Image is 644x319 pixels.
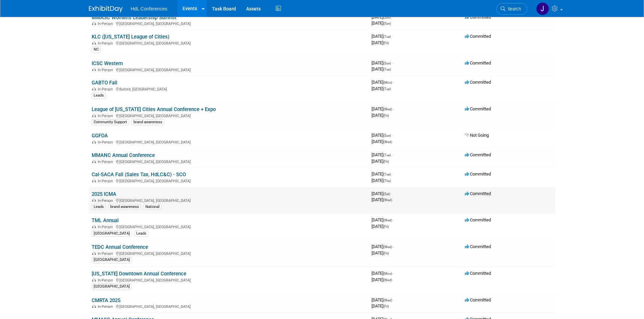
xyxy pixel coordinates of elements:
span: [DATE] [372,15,393,20]
a: KLC ([US_STATE] League of Cities) [92,34,169,40]
div: [GEOGRAPHIC_DATA], [GEOGRAPHIC_DATA] [92,139,366,144]
div: [GEOGRAPHIC_DATA] [92,284,132,290]
img: In-Person Event [92,251,96,255]
span: (Fri) [383,41,389,45]
span: [DATE] [372,297,394,302]
span: Committed [465,80,491,85]
span: Committed [465,217,491,222]
span: [DATE] [372,40,389,45]
span: Search [505,6,521,11]
span: (Sun) [383,22,391,25]
div: Buford, [GEOGRAPHIC_DATA] [92,86,366,91]
span: (Wed) [383,218,392,222]
span: In-Person [98,198,115,203]
img: In-Person Event [92,278,96,282]
img: In-Person Event [92,225,96,228]
div: NC [92,47,101,53]
span: In-Person [98,41,115,46]
div: brand awareness [132,119,164,125]
span: In-Person [98,160,115,164]
span: - [393,297,394,302]
div: [GEOGRAPHIC_DATA], [GEOGRAPHIC_DATA] [92,67,366,72]
span: - [392,133,393,138]
span: Committed [465,34,491,39]
img: In-Person Event [92,198,96,202]
a: Cal-SACA Fall (Sales Tax, HdLC&C) - SCO [92,171,186,178]
img: In-Person Event [92,160,96,163]
div: [GEOGRAPHIC_DATA], [GEOGRAPHIC_DATA] [92,113,366,118]
span: (Wed) [383,140,392,144]
span: [DATE] [372,171,393,177]
a: Search [496,3,527,15]
span: Committed [465,171,491,177]
span: (Wed) [383,107,392,111]
span: [DATE] [372,86,391,91]
span: (Sun) [383,61,391,65]
span: [DATE] [372,244,394,249]
span: [DATE] [372,250,389,256]
span: [DATE] [372,67,391,72]
img: ExhibitDay [89,6,123,12]
div: [GEOGRAPHIC_DATA], [GEOGRAPHIC_DATA] [92,159,366,164]
span: (Fri) [383,225,389,229]
span: (Fri) [383,160,389,163]
div: [GEOGRAPHIC_DATA] [92,231,132,237]
span: In-Person [98,179,115,183]
div: [GEOGRAPHIC_DATA], [GEOGRAPHIC_DATA] [92,224,366,229]
a: 2025 ICMA [92,191,116,197]
span: Committed [465,15,491,20]
span: Committed [465,297,491,302]
span: [DATE] [372,178,391,183]
span: Committed [465,244,491,249]
img: In-Person Event [92,41,96,45]
span: (Wed) [383,278,392,282]
a: [US_STATE] Downtown Annual Conference [92,271,186,277]
span: (Wed) [383,298,392,302]
span: [DATE] [372,277,392,282]
span: [DATE] [372,21,391,26]
span: - [391,191,392,196]
img: In-Person Event [92,304,96,308]
span: - [392,15,393,20]
a: GABTO Fall [92,80,117,86]
img: In-Person Event [92,140,96,143]
a: TML Annual [92,217,119,223]
span: [DATE] [372,271,394,276]
span: [DATE] [372,139,392,144]
div: Leads [92,204,106,210]
img: In-Person Event [92,179,96,182]
a: MMANC Annual Conference [92,152,155,158]
span: In-Person [98,140,115,144]
span: [DATE] [372,60,393,65]
div: brand awareness [108,204,141,210]
span: [DATE] [372,133,393,138]
span: (Tue) [383,153,391,157]
span: HdL Conferences [131,6,167,11]
span: In-Person [98,278,115,283]
div: [GEOGRAPHIC_DATA], [GEOGRAPHIC_DATA] [92,40,366,46]
span: (Fri) [383,304,389,308]
span: - [393,106,394,111]
span: (Wed) [383,245,392,249]
span: (Mon) [383,81,392,84]
div: [GEOGRAPHIC_DATA], [GEOGRAPHIC_DATA] [92,197,366,203]
span: Committed [465,271,491,276]
span: (Thu) [383,179,391,183]
span: - [392,152,393,157]
div: National [143,204,162,210]
span: [DATE] [372,113,389,118]
span: Committed [465,60,491,65]
span: (Tue) [383,172,391,176]
img: In-Person Event [92,87,96,90]
div: Leads [92,92,106,99]
div: Community Support [92,119,129,125]
img: In-Person Event [92,22,96,25]
div: [GEOGRAPHIC_DATA], [GEOGRAPHIC_DATA] [92,21,366,26]
span: In-Person [98,114,115,118]
span: Committed [465,152,491,157]
a: ICSC Western [92,60,123,67]
div: [GEOGRAPHIC_DATA], [GEOGRAPHIC_DATA] [92,277,366,283]
span: [DATE] [372,197,392,202]
div: [GEOGRAPHIC_DATA] [92,257,132,263]
span: In-Person [98,225,115,229]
